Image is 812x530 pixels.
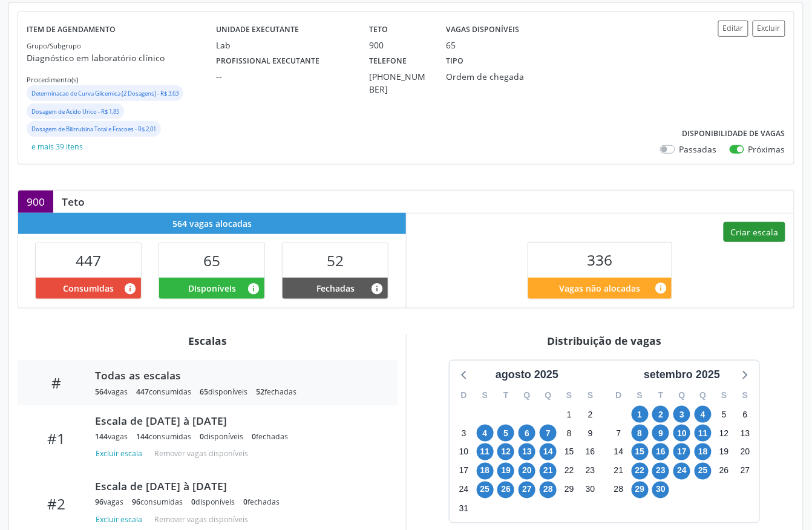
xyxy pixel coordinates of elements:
[582,406,599,423] span: sábado, 2 de agosto de 2025
[714,386,735,405] div: S
[695,463,712,480] span: quinta-feira, 25 de setembro de 2025
[540,482,557,499] span: quinta-feira, 28 de agosto de 2025
[560,282,641,295] span: Vagas não alocadas
[519,443,535,460] span: quarta-feira, 13 de agosto de 2025
[673,406,690,423] span: quarta-feira, 3 de setembro de 2025
[95,480,381,493] div: Escala de [DATE] à [DATE]
[456,463,473,480] span: domingo, 17 de agosto de 2025
[53,195,93,208] div: Teto
[496,386,517,405] div: T
[737,425,754,442] span: sábado, 13 de setembro de 2025
[18,213,406,234] div: 564 vagas alocadas
[716,406,733,423] span: sexta-feira, 5 de setembro de 2025
[76,250,101,270] span: 447
[517,386,538,405] div: Q
[652,425,669,442] span: terça-feira, 9 de setembro de 2025
[673,425,690,442] span: quarta-feira, 10 de setembro de 2025
[95,497,103,508] span: 96
[132,497,140,508] span: 96
[136,387,191,397] div: consumidas
[561,406,578,423] span: sexta-feira, 1 de agosto de 2025
[63,282,114,295] span: Consumidas
[95,414,381,427] div: Escala de [DATE] à [DATE]
[477,425,494,442] span: segunda-feira, 4 de agosto de 2025
[608,386,629,405] div: D
[370,39,430,51] div: 900
[695,425,712,442] span: quinta-feira, 11 de setembro de 2025
[652,443,669,460] span: terça-feira, 16 de setembro de 2025
[716,425,733,442] span: sexta-feira, 12 de setembro de 2025
[735,386,756,405] div: S
[652,406,669,423] span: terça-feira, 2 de setembro de 2025
[695,406,712,423] span: quinta-feira, 4 de setembro de 2025
[540,443,557,460] span: quinta-feira, 14 de agosto de 2025
[611,443,627,460] span: domingo, 14 de setembro de 2025
[718,21,748,37] button: Editar
[632,463,649,480] span: segunda-feira, 22 de setembro de 2025
[316,282,355,295] span: Fechadas
[639,367,725,383] div: setembro 2025
[243,497,280,508] div: fechadas
[27,75,78,84] small: Procedimento(s)
[243,497,247,508] span: 0
[95,447,147,463] button: Excluir escala
[611,463,627,480] span: domingo, 21 de setembro de 2025
[446,51,463,70] label: Tipo
[217,51,320,70] label: Profissional executante
[95,497,123,508] div: vagas
[632,443,649,460] span: segunda-feira, 15 de setembro de 2025
[136,431,191,442] div: consumidas
[370,282,384,295] i: Vagas alocadas e sem marcações associadas que tiveram sua disponibilidade fechada
[582,425,599,442] span: sábado, 9 de agosto de 2025
[652,482,669,499] span: terça-feira, 30 de setembro de 2025
[26,496,87,513] div: #2
[95,368,381,382] div: Todas as escalas
[446,21,519,39] label: Vagas disponíveis
[538,386,559,405] div: Q
[217,39,353,51] div: Lab
[652,463,669,480] span: terça-feira, 23 de setembro de 2025
[683,124,785,143] label: Disponibilidade de vagas
[693,386,714,405] div: Q
[474,386,496,405] div: S
[477,482,494,499] span: segunda-feira, 25 de agosto de 2025
[132,497,183,508] div: consumidas
[559,386,580,405] div: S
[632,482,649,499] span: segunda-feira, 29 de setembro de 2025
[123,282,137,295] i: Vagas alocadas que possuem marcações associadas
[716,463,733,480] span: sexta-feira, 26 de setembro de 2025
[673,443,690,460] span: quarta-feira, 17 de setembro de 2025
[18,191,53,212] div: 900
[26,430,87,447] div: #1
[136,431,149,442] span: 144
[203,250,220,270] span: 65
[753,21,785,37] button: Excluir
[217,21,300,39] label: Unidade executante
[497,443,514,460] span: terça-feira, 12 de agosto de 2025
[256,387,296,397] div: fechadas
[256,387,264,397] span: 52
[456,482,473,499] span: domingo, 24 de agosto de 2025
[446,70,544,83] div: Ordem de chegada
[31,108,119,116] small: Dosagem de Acido Urico - R$ 1,85
[737,463,754,480] span: sábado, 27 de setembro de 2025
[95,431,108,442] span: 144
[27,41,81,50] small: Grupo/Subgrupo
[217,70,353,83] div: --
[632,425,649,442] span: segunda-feira, 8 de setembro de 2025
[629,386,650,405] div: S
[247,282,260,295] i: Vagas alocadas e sem marcações associadas
[737,406,754,423] span: sábado, 6 de setembro de 2025
[95,431,128,442] div: vagas
[456,500,473,517] span: domingo, 31 de agosto de 2025
[200,431,243,442] div: disponíveis
[497,463,514,480] span: terça-feira, 19 de agosto de 2025
[580,386,601,405] div: S
[370,70,430,96] div: [PHONE_NUMBER]
[477,443,494,460] span: segunda-feira, 11 de agosto de 2025
[519,482,535,499] span: quarta-feira, 27 de agosto de 2025
[95,387,128,397] div: vagas
[31,125,156,133] small: Dosagem de Bilirrubina Total e Fracoes - R$ 2,01
[561,482,578,499] span: sexta-feira, 29 de agosto de 2025
[456,425,473,442] span: domingo, 3 de agosto de 2025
